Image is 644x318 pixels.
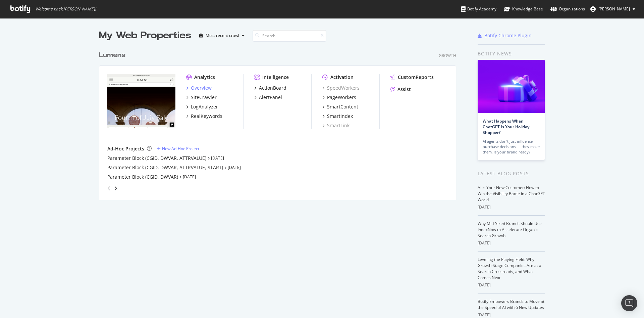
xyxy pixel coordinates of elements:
[99,42,462,200] div: grid
[254,94,282,101] a: AlertPanel
[107,145,144,152] div: Ad-Hoc Projects
[99,50,128,60] a: Lumens
[191,103,218,110] div: LogAnalyzer
[478,312,545,318] div: [DATE]
[478,60,545,113] img: What Happens When ChatGPT Is Your Holiday Shopper?
[478,50,545,57] div: Botify news
[191,113,222,120] div: RealKeywords
[390,86,411,93] a: Assist
[186,85,212,91] a: Overview
[327,103,358,110] div: SmartContent
[254,85,286,91] a: ActionBoard
[478,170,545,177] div: Latest Blog Posts
[398,74,434,81] div: CustomReports
[194,74,215,81] div: Analytics
[478,257,541,280] a: Leveling the Playing Field: Why Growth-Stage Companies Are at a Search Crossroads, and What Comes...
[99,29,191,42] div: My Web Properties
[157,146,199,151] a: New Ad-Hoc Project
[322,94,356,101] a: PageWorkers
[322,85,360,91] a: SpeedWorkers
[397,86,411,93] div: Assist
[483,139,540,155] div: AI agents don’t just influence purchase decisions — they make them. Is your brand ready?
[162,146,199,151] div: New Ad-Hoc Project
[478,299,544,310] a: Botify Empowers Brands to Move at the Speed of AI with 6 New Updates
[211,155,224,161] a: [DATE]
[478,240,545,246] div: [DATE]
[35,6,96,12] span: Welcome back, [PERSON_NAME] !
[484,32,532,39] div: Botify Chrome Plugin
[191,85,212,91] div: Overview
[322,113,353,120] a: SmartIndex
[327,94,356,101] div: PageWorkers
[504,6,543,12] div: Knowledge Base
[186,94,217,101] a: SiteCrawler
[478,32,532,39] a: Botify Chrome Plugin
[105,183,113,194] div: angle-left
[186,113,222,120] a: RealKeywords
[99,50,125,60] div: Lumens
[390,74,434,81] a: CustomReports
[259,94,282,101] div: AlertPanel
[206,34,239,38] div: Most recent crawl
[478,204,545,210] div: [DATE]
[327,113,353,120] div: SmartIndex
[107,174,178,180] a: Parameter Block (CGID, DWVAR)
[330,74,354,81] div: Activation
[107,155,206,162] a: Parameter Block (CGID, DWVAR, ATTRVALUE)
[262,74,289,81] div: Intelligence
[259,85,286,91] div: ActionBoard
[113,185,118,192] div: angle-right
[483,118,529,135] a: What Happens When ChatGPT Is Your Holiday Shopper?
[478,221,542,238] a: Why Mid-Sized Brands Should Use IndexNow to Accelerate Organic Search Growth
[621,295,637,311] div: Open Intercom Messenger
[183,174,196,180] a: [DATE]
[191,94,217,101] div: SiteCrawler
[478,185,545,202] a: AI Is Your New Customer: How to Win the Visibility Battle in a ChatGPT World
[322,103,358,110] a: SmartContent
[598,6,630,12] span: Gregory
[439,53,456,58] div: Growth
[186,103,218,110] a: LogAnalyzer
[228,165,241,170] a: [DATE]
[107,74,175,128] img: www.lumens.com
[478,282,545,288] div: [DATE]
[461,6,496,12] div: Botify Academy
[253,30,326,42] input: Search
[322,122,350,129] a: SmartLink
[107,164,223,171] a: Parameter Block (CGID, DWVAR, ATTRVALUE, START)
[197,30,247,41] button: Most recent crawl
[585,4,641,14] button: [PERSON_NAME]
[550,6,585,12] div: Organizations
